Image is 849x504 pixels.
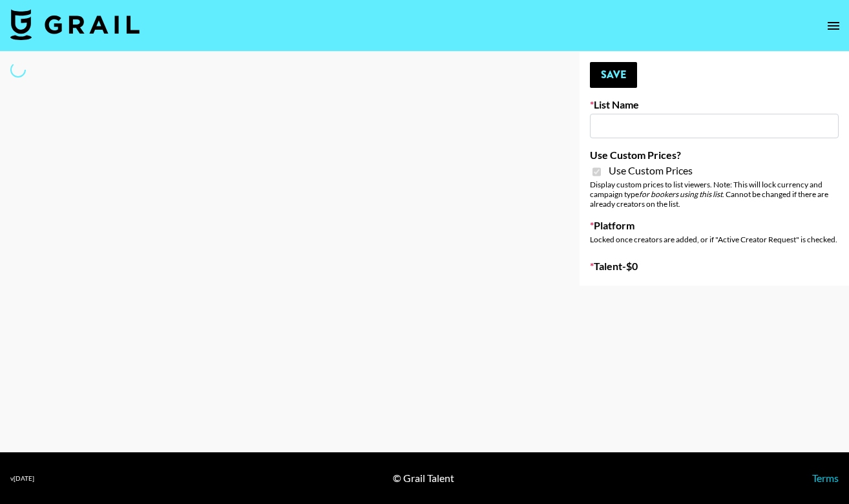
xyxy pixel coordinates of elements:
div: Display custom prices to list viewers. Note: This will lock currency and campaign type . Cannot b... [590,180,839,209]
img: Grail Talent [10,9,140,40]
label: Talent - $ 0 [590,260,839,273]
button: open drawer [821,13,846,39]
label: Platform [590,219,839,232]
div: v [DATE] [10,474,34,483]
div: Locked once creators are added, or if "Active Creator Request" is checked. [590,235,839,244]
label: Use Custom Prices? [590,149,839,162]
a: Terms [812,472,839,484]
label: List Name [590,98,839,111]
span: Use Custom Prices [609,164,693,177]
button: Save [590,62,637,88]
em: for bookers using this list [639,189,722,199]
div: © Grail Talent [393,472,454,485]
